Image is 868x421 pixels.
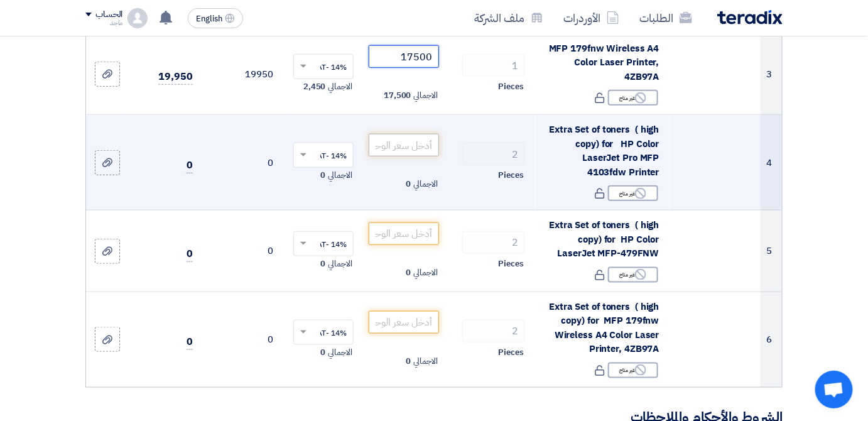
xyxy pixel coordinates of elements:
[328,169,352,182] span: الاجمالي
[414,266,438,279] span: الاجمالي
[203,115,283,210] td: 0
[85,19,122,26] div: ماجد
[293,231,354,256] ng-select: VAT
[815,371,853,408] div: Open chat
[158,69,192,85] span: 19,950
[761,33,782,115] td: 3
[462,231,525,254] input: RFQ_STEP1.ITEMS.2.AMOUNT_TITLE
[549,300,659,356] span: Extra Set of toners ( high copy) for MFP 179fnw Wireless A4 Color Laser Printer, 4ZB97A
[406,355,411,368] span: 0
[553,3,629,33] a: الأوردرات
[293,54,354,79] ng-select: VAT
[717,10,783,25] img: Teradix logo
[187,246,193,262] span: 0
[414,89,438,102] span: الاجمالي
[414,178,438,190] span: الاجمالي
[629,3,702,33] a: الطلبات
[549,41,659,84] span: MFP 179fnw Wireless A4 Color Laser Printer, 4ZB97A
[608,90,658,106] div: غير متاح
[303,80,326,93] span: 2,450
[127,8,148,28] img: profile_test.png
[293,320,354,345] ng-select: VAT
[761,210,782,292] td: 5
[369,222,439,245] input: أدخل سعر الوحدة
[549,218,659,260] span: Extra Set of toners ( high copy) for HP Color LaserJet MFP-479FNW
[761,115,782,210] td: 4
[203,292,283,387] td: 0
[369,134,439,156] input: أدخل سعر الوحدة
[499,80,524,93] span: Pieces
[328,346,352,359] span: الاجمالي
[462,54,525,77] input: RFQ_STEP1.ITEMS.2.AMOUNT_TITLE
[549,123,659,179] span: Extra Set of toners ( high copy) for HP Color LaserJet Pro MFP 4103fdw Printer
[321,169,326,182] span: 0
[203,210,283,292] td: 0
[499,258,524,270] span: Pieces
[328,258,352,270] span: الاجمالي
[328,80,352,93] span: الاجمالي
[95,9,122,20] div: الحساب
[187,158,193,173] span: 0
[608,185,658,201] div: غير متاح
[406,178,411,190] span: 0
[188,8,243,28] button: English
[414,355,438,368] span: الاجمالي
[499,346,524,359] span: Pieces
[608,363,658,378] div: غير متاح
[608,267,658,283] div: غير متاح
[369,45,439,68] input: أدخل سعر الوحدة
[369,311,439,334] input: أدخل سعر الوحدة
[462,143,525,165] input: RFQ_STEP1.ITEMS.2.AMOUNT_TITLE
[464,3,553,33] a: ملف الشركة
[203,33,283,115] td: 19950
[384,89,411,102] span: 17,500
[293,143,354,168] ng-select: VAT
[196,14,222,23] span: English
[321,346,326,359] span: 0
[462,320,525,342] input: RFQ_STEP1.ITEMS.2.AMOUNT_TITLE
[499,169,524,182] span: Pieces
[761,292,782,387] td: 6
[406,266,411,279] span: 0
[187,334,193,350] span: 0
[321,258,326,270] span: 0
